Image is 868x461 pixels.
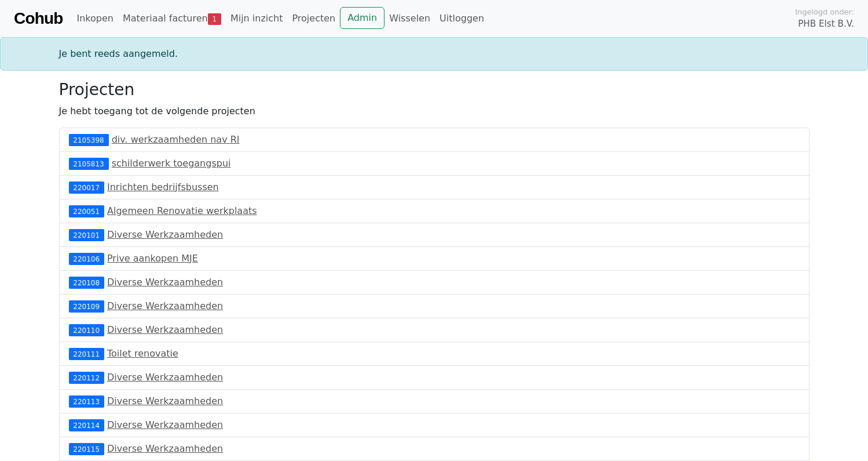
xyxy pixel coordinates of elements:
[112,158,231,169] a: schilderwerk toegangspui
[107,372,223,383] a: Diverse Werkzaamheden
[112,134,240,145] a: div. werkzaamheden nav RI
[107,419,223,430] a: Diverse Werkzaamheden
[69,372,104,383] div: 220112
[72,7,118,30] a: Inkopen
[107,229,223,240] a: Diverse Werkzaamheden
[69,253,104,264] div: 220106
[69,205,104,217] div: 220051
[69,182,104,193] div: 220017
[107,443,223,454] a: Diverse Werkzaamheden
[69,158,109,169] div: 2105813
[226,7,288,30] a: Mijn inzicht
[107,205,257,216] a: Algemeen Renovatie werkplaats
[435,7,489,30] a: Uitloggen
[107,182,219,193] a: Inrichten bedrijfsbussen
[69,348,104,360] div: 220111
[798,17,854,31] span: PHB Elst B.V.
[107,300,223,311] a: Diverse Werkzaamheden
[69,277,104,288] div: 220108
[59,80,810,100] h3: Projecten
[107,348,178,359] a: Toilet renovatie
[107,395,223,406] a: Diverse Werkzaamheden
[340,7,384,29] a: Admin
[118,7,226,30] a: Materiaal facturen1
[59,104,810,118] p: Je hebt toegang tot de volgende projecten
[69,324,104,336] div: 220110
[107,324,223,335] a: Diverse Werkzaamheden
[69,300,104,312] div: 220109
[14,5,63,32] a: Cohub
[52,47,816,61] div: Je bent reeds aangemeld.
[69,134,109,146] div: 2105398
[795,6,854,17] span: Ingelogd onder:
[69,395,104,407] div: 220113
[208,13,221,25] span: 1
[69,443,104,455] div: 220115
[69,229,104,241] div: 220101
[384,7,435,30] a: Wisselen
[69,419,104,431] div: 220114
[107,253,198,264] a: Prive aankopen MJE
[107,277,223,288] a: Diverse Werkzaamheden
[287,7,340,30] a: Projecten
